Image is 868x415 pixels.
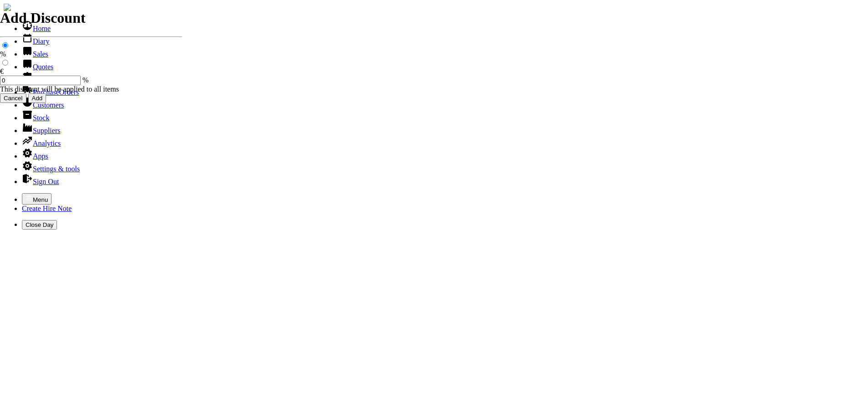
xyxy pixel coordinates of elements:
input: % [2,42,8,48]
input: € [2,60,8,66]
input: Add [28,93,46,103]
a: Sign Out [22,178,59,185]
li: Hire Notes [22,71,864,84]
a: Suppliers [22,127,60,134]
button: Close Day [22,220,57,230]
a: Create Hire Note [22,205,72,212]
button: Menu [22,193,51,205]
a: Settings & tools [22,165,80,173]
a: Stock [22,114,49,122]
li: Suppliers [22,122,864,135]
a: Customers [22,101,64,109]
li: Stock [22,109,864,122]
a: Analytics [22,139,61,147]
li: Sales [22,46,864,58]
a: Apps [22,152,48,160]
span: % [82,76,88,84]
